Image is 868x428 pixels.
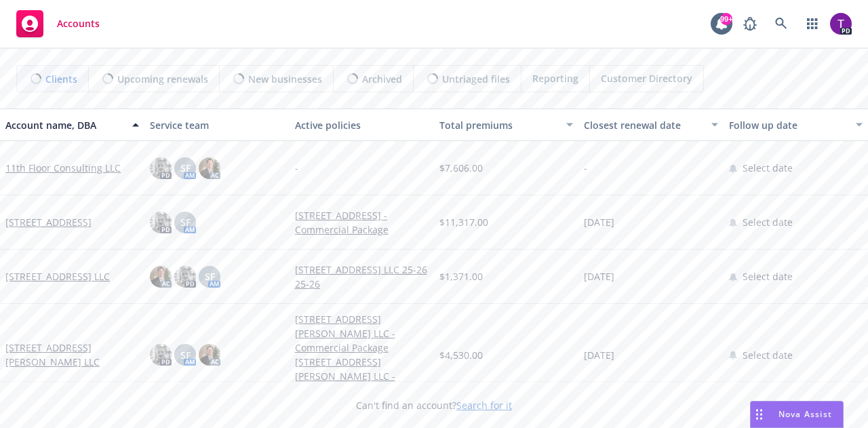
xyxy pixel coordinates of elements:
span: SF [180,215,191,229]
img: photo [150,344,172,366]
button: Total premiums [434,109,578,141]
span: [DATE] [584,348,614,362]
img: photo [150,266,172,288]
a: Switch app [799,10,826,37]
a: Search [768,10,795,37]
span: Nova Assist [778,408,832,420]
a: [STREET_ADDRESS] LLC 25-26 [295,262,429,277]
div: Follow up date [729,118,848,132]
a: Report a Bug [736,10,764,37]
span: $1,371.00 [439,269,483,284]
span: SF [180,161,191,175]
div: Drag to move [751,402,768,427]
span: Untriaged files [442,72,510,86]
img: photo [830,13,852,35]
a: [STREET_ADDRESS][PERSON_NAME] LLC [5,341,139,369]
span: SF [180,348,191,362]
span: Upcoming renewals [117,72,208,86]
span: Clients [45,72,77,86]
a: 11th Floor Consulting LLC [5,161,121,175]
span: [DATE] [584,269,614,284]
div: Service team [150,118,283,132]
span: Select date [743,215,793,229]
span: SF [205,269,215,284]
a: 25-26 [295,277,429,291]
img: photo [199,157,220,179]
span: New businesses [248,72,322,86]
span: [DATE] [584,215,614,229]
span: - [584,161,587,175]
img: photo [174,266,196,288]
span: $4,530.00 [439,348,483,362]
img: photo [199,344,220,366]
button: Service team [144,109,289,141]
span: $11,317.00 [439,215,488,229]
span: Customer Directory [601,71,692,85]
a: [STREET_ADDRESS] [5,215,92,229]
span: Archived [362,72,402,86]
div: Total premiums [439,118,558,132]
div: 99+ [720,13,732,25]
span: Select date [743,269,793,284]
div: Active policies [295,118,429,132]
span: Reporting [532,71,578,85]
span: Select date [743,348,793,362]
span: Can't find an account? [356,398,512,412]
a: [STREET_ADDRESS][PERSON_NAME] LLC - Commercial Umbrella [295,355,429,397]
div: Account name, DBA [5,118,124,132]
span: Accounts [57,18,100,29]
button: Active policies [290,109,434,141]
button: Closest renewal date [578,109,723,141]
button: Nova Assist [750,401,844,428]
a: Search for it [456,399,512,412]
span: $7,606.00 [439,161,483,175]
a: [STREET_ADDRESS] - Commercial Package [295,208,429,237]
div: Closest renewal date [584,118,703,132]
a: [STREET_ADDRESS] LLC [5,269,110,284]
img: photo [150,157,172,179]
a: Accounts [11,5,105,43]
span: - [295,161,298,175]
a: [STREET_ADDRESS][PERSON_NAME] LLC - Commercial Package [295,312,429,355]
span: Select date [743,161,793,175]
img: photo [150,212,172,233]
button: Follow up date [724,109,868,141]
